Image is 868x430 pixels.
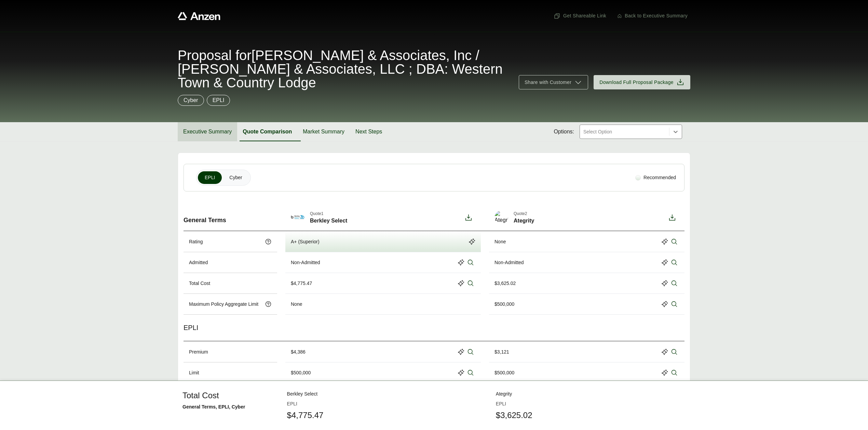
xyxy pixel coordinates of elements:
[291,259,320,266] div: Non-Admitted
[213,96,225,104] p: EPLI
[350,122,388,141] button: Next Steps
[614,10,690,22] button: Back to Executive Summary
[494,238,506,245] div: None
[310,211,347,217] span: Quote 1
[291,348,306,356] div: $4,386
[525,79,571,86] span: Share with Customer
[189,369,199,376] p: Limit
[291,238,320,245] div: A+ (Superior)
[189,259,208,266] p: Admitted
[189,238,203,245] p: Rating
[554,128,574,136] span: Options:
[599,79,674,86] span: Download Full Proposal Package
[625,12,688,19] span: Back to Executive Summary
[189,390,209,397] p: Retention
[222,171,249,184] button: Cyber
[189,348,208,356] p: Premium
[462,211,475,225] button: Download option
[594,75,690,89] button: Download Full Proposal Package
[178,122,237,141] button: Executive Summary
[514,217,534,225] span: Ategrity
[237,122,297,141] button: Quote Comparison
[229,174,242,181] span: Cyber
[291,301,302,308] div: None
[184,96,198,104] p: Cyber
[514,211,534,217] span: Quote 2
[291,411,306,418] div: [DATE]
[291,369,311,376] div: $500,000
[494,369,514,376] div: $500,000
[189,301,258,308] p: Maximum Policy Aggregate Limit
[184,315,684,342] div: EPLI
[189,280,210,287] p: Total Cost
[494,301,514,308] div: $500,000
[494,411,504,418] div: TBD
[178,48,511,89] span: Proposal for [PERSON_NAME] & Associates, Inc / [PERSON_NAME] & Associates, LLC ; DBA: Western Tow...
[205,174,215,181] span: EPLI
[494,211,508,224] img: Ategrity-Logo
[291,211,304,224] img: Berkley Select-Logo
[633,171,679,184] div: Recommended
[554,12,606,19] span: Get Shareable Link
[519,75,588,89] button: Share with Customer
[184,205,277,230] div: General Terms
[291,280,312,287] div: $4,775.47
[494,280,516,287] div: $3,625.02
[310,217,347,225] span: Berkley Select
[189,411,232,418] p: Pending Prior Dates
[551,10,609,22] button: Get Shareable Link
[494,348,509,356] div: $3,121
[291,390,308,397] div: $25,000
[494,390,512,397] div: $25,000
[178,12,220,20] a: Anzen website
[494,259,524,266] div: Non-Admitted
[297,122,350,141] button: Market Summary
[198,171,222,184] button: EPLI
[665,211,679,225] button: Download option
